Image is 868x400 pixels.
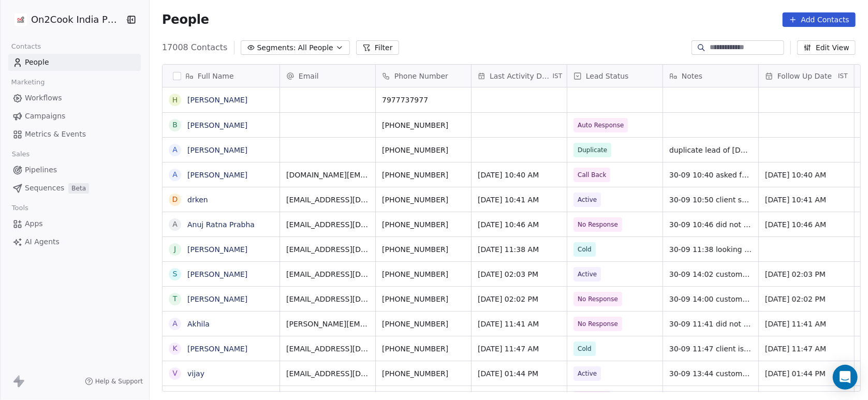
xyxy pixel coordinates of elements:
[187,121,247,129] a: [PERSON_NAME]
[187,96,247,104] a: [PERSON_NAME]
[578,120,624,130] span: Auto Response
[25,236,60,247] span: AI Agents
[286,219,369,230] span: [EMAIL_ADDRESS][DOMAIN_NAME]
[286,368,369,379] span: [EMAIL_ADDRESS][DOMAIN_NAME]
[8,161,141,179] a: Pipelines
[257,42,296,53] span: Segments:
[478,294,561,304] span: [DATE] 02:02 PM
[777,71,832,81] span: Follow Up Date
[174,244,176,255] div: J
[25,93,62,103] span: Workflows
[759,65,854,87] div: Follow Up DateIST
[172,169,178,180] div: A
[25,57,49,68] span: People
[187,220,255,229] a: Anuj Ratna Prabha
[8,180,141,197] a: SequencesBeta
[8,54,141,71] a: People
[286,269,369,279] span: [EMAIL_ADDRESS][DOMAIN_NAME]
[25,218,43,229] span: Apps
[68,183,89,194] span: Beta
[25,165,57,175] span: Pipelines
[198,71,234,81] span: Full Name
[382,95,465,105] span: 7977737977
[187,320,210,328] a: Akhila
[280,65,375,87] div: Email
[833,365,858,390] div: Open Intercom Messenger
[478,244,561,255] span: [DATE] 11:38 AM
[478,368,561,379] span: [DATE] 01:44 PM
[578,319,618,329] span: No Response
[356,40,399,55] button: Filter
[669,244,752,255] span: 30-09 11:38 looking for personal use
[797,40,856,55] button: Edit View
[299,71,319,81] span: Email
[765,219,848,230] span: [DATE] 10:46 AM
[14,13,27,26] img: on2cook%20logo-04%20copy.jpg
[8,126,141,143] a: Metrics & Events
[478,195,561,205] span: [DATE] 10:41 AM
[8,108,141,125] a: Campaigns
[478,219,561,230] span: [DATE] 10:46 AM
[382,269,465,279] span: [PHONE_NUMBER]
[578,145,607,155] span: Duplicate
[578,294,618,304] span: No Response
[172,368,178,379] div: v
[95,377,143,386] span: Help & Support
[382,219,465,230] span: [PHONE_NUMBER]
[586,71,629,81] span: Lead Status
[163,87,280,392] div: grid
[8,233,141,250] a: AI Agents
[172,219,178,230] div: A
[172,343,177,354] div: K
[669,269,752,279] span: 30-09 14:02 customer has a restuarant told me to share brochure and details
[172,144,178,155] div: A
[783,12,856,27] button: Add Contacts
[286,344,369,354] span: [EMAIL_ADDRESS][DOMAIN_NAME]
[578,344,592,354] span: Cold
[8,215,141,232] a: Apps
[187,245,247,254] a: [PERSON_NAME]
[478,269,561,279] span: [DATE] 02:03 PM
[7,75,49,90] span: Marketing
[7,39,46,54] span: Contacts
[187,369,204,378] a: vijay
[187,295,247,303] a: [PERSON_NAME]
[162,12,209,27] span: People
[187,171,247,179] a: [PERSON_NAME]
[669,319,752,329] span: 30-09 11:41 did not pick up call WA sent
[187,270,247,278] a: [PERSON_NAME]
[553,72,563,80] span: IST
[682,71,702,81] span: Notes
[172,120,178,130] div: B
[382,195,465,205] span: [PHONE_NUMBER]
[382,319,465,329] span: [PHONE_NUMBER]
[31,13,122,26] span: On2Cook India Pvt. Ltd.
[578,368,597,379] span: Active
[669,195,752,205] span: 30-09 10:50 client said i have hotel send device details and hang up call 30-09 10:41 did not pic...
[472,65,567,87] div: Last Activity DateIST
[578,219,618,230] span: No Response
[490,71,551,81] span: Last Activity Date
[382,344,465,354] span: [PHONE_NUMBER]
[187,146,247,154] a: [PERSON_NAME]
[85,377,143,386] a: Help & Support
[765,368,848,379] span: [DATE] 01:44 PM
[163,65,279,87] div: Full Name
[173,293,178,304] div: T
[12,11,118,28] button: On2Cook India Pvt. Ltd.
[187,345,247,353] a: [PERSON_NAME]
[382,294,465,304] span: [PHONE_NUMBER]
[172,194,178,205] div: d
[8,90,141,107] a: Workflows
[669,219,752,230] span: 30-09 10:46 did not pick up call WA sent
[578,170,606,180] span: Call Back
[765,170,848,180] span: [DATE] 10:40 AM
[478,319,561,329] span: [DATE] 11:41 AM
[578,244,592,255] span: Cold
[286,170,369,180] span: [DOMAIN_NAME][EMAIL_ADDRESS][DOMAIN_NAME]
[25,111,65,122] span: Campaigns
[478,170,561,180] span: [DATE] 10:40 AM
[298,42,333,53] span: All People
[172,318,178,329] div: A
[286,195,369,205] span: [EMAIL_ADDRESS][DOMAIN_NAME]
